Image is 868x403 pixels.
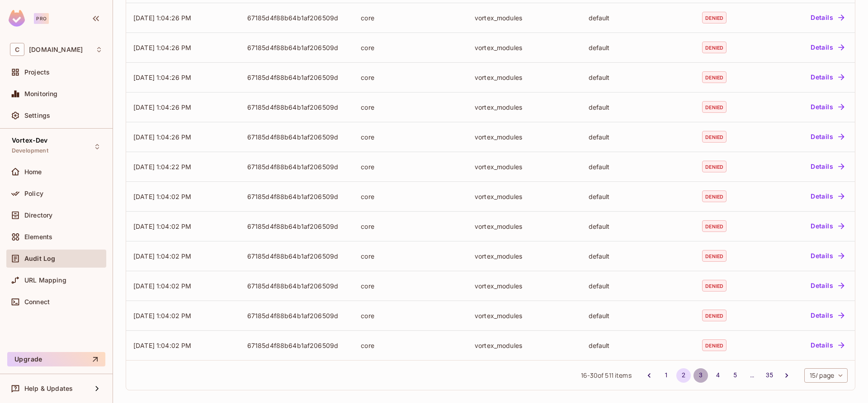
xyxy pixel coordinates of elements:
[807,219,848,233] button: Details
[807,159,848,174] button: Details
[589,341,688,350] div: default
[24,190,43,197] span: Policy
[133,312,192,320] span: [DATE] 1:04:02 PM
[361,222,460,231] div: core
[133,133,192,141] span: [DATE] 1:04:26 PM
[24,385,73,392] span: Help & Updates
[641,368,795,383] nav: pagination navigation
[589,103,688,111] div: default
[702,310,726,321] span: denied
[247,282,347,290] div: 67185d4f88b64b1af206509d
[9,10,25,27] img: SReyMgAAAABJRU5ErkJggg==
[133,74,192,81] span: [DATE] 1:04:26 PM
[133,252,192,260] span: [DATE] 1:04:02 PM
[702,131,726,143] span: denied
[24,69,50,76] span: Projects
[34,13,49,24] div: Pro
[361,73,460,82] div: core
[133,342,192,349] span: [DATE] 1:04:02 PM
[745,371,759,380] div: …
[475,73,574,82] div: vortex_modules
[24,212,52,219] span: Directory
[24,233,52,241] span: Elements
[807,40,848,55] button: Details
[12,147,48,154] span: Development
[361,282,460,290] div: core
[589,311,688,320] div: default
[10,43,24,56] span: C
[807,338,848,352] button: Details
[133,193,192,200] span: [DATE] 1:04:02 PM
[807,70,848,84] button: Details
[702,280,726,292] span: denied
[247,103,347,111] div: 67185d4f88b64b1af206509d
[133,282,192,290] span: [DATE] 1:04:02 PM
[475,133,574,141] div: vortex_modules
[24,255,55,262] span: Audit Log
[475,282,574,290] div: vortex_modules
[475,14,574,22] div: vortex_modules
[589,162,688,171] div: default
[807,249,848,263] button: Details
[676,368,691,383] button: page 2
[247,43,347,52] div: 67185d4f88b64b1af206509d
[247,14,347,22] div: 67185d4f88b64b1af206509d
[589,252,688,260] div: default
[247,222,347,231] div: 67185d4f88b64b1af206509d
[361,192,460,201] div: core
[475,222,574,231] div: vortex_modules
[475,43,574,52] div: vortex_modules
[702,339,726,351] span: denied
[589,73,688,82] div: default
[728,368,742,383] button: Go to page 5
[361,43,460,52] div: core
[589,282,688,290] div: default
[247,133,347,141] div: 67185d4f88b64b1af206509d
[589,133,688,141] div: default
[361,162,460,171] div: core
[807,130,848,144] button: Details
[247,252,347,260] div: 67185d4f88b64b1af206509d
[659,368,674,383] button: Go to page 1
[7,352,105,366] button: Upgrade
[247,311,347,320] div: 67185d4f88b64b1af206509d
[24,112,50,119] span: Settings
[702,161,726,172] span: denied
[693,368,708,383] button: Go to page 3
[804,368,848,383] div: 15 / page
[24,298,50,306] span: Connect
[12,137,48,144] span: Vortex-Dev
[24,168,42,176] span: Home
[779,368,794,383] button: Go to next page
[24,277,66,284] span: URL Mapping
[133,163,192,171] span: [DATE] 1:04:22 PM
[702,42,726,53] span: denied
[642,368,656,383] button: Go to previous page
[475,341,574,350] div: vortex_modules
[361,14,460,22] div: core
[702,101,726,113] span: denied
[762,368,777,383] button: Go to page 35
[581,371,632,380] span: 16 - 30 of 511 items
[702,71,726,83] span: denied
[475,162,574,171] div: vortex_modules
[475,252,574,260] div: vortex_modules
[711,368,725,383] button: Go to page 4
[247,341,347,350] div: 67185d4f88b64b1af206509d
[475,311,574,320] div: vortex_modules
[133,44,192,51] span: [DATE] 1:04:26 PM
[807,308,848,323] button: Details
[589,43,688,52] div: default
[589,14,688,22] div: default
[475,192,574,201] div: vortex_modules
[807,278,848,293] button: Details
[361,341,460,350] div: core
[361,311,460,320] div: core
[247,192,347,201] div: 67185d4f88b64b1af206509d
[702,190,726,202] span: denied
[702,12,726,23] span: denied
[361,133,460,141] div: core
[589,222,688,231] div: default
[807,100,848,114] button: Details
[24,90,58,97] span: Monitoring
